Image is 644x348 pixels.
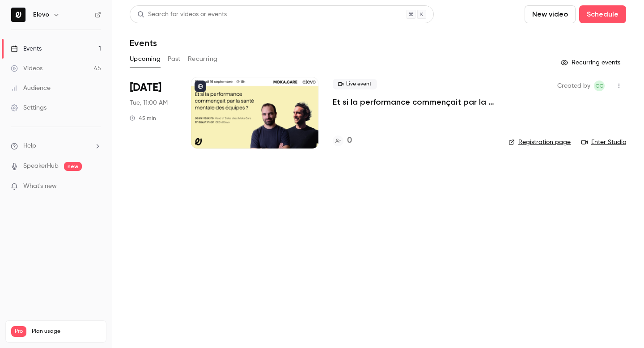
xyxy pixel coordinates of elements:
[90,182,101,191] iframe: Noticeable Trigger
[137,10,227,19] div: Search for videos or events
[130,52,161,66] button: Upcoming
[11,84,51,93] div: Audience
[508,138,571,147] a: Registration page
[11,103,47,112] div: Settings
[23,182,57,191] span: What's new
[333,79,377,89] span: Live event
[32,328,101,335] span: Plan usage
[64,162,82,171] span: new
[333,135,352,147] a: 0
[579,5,626,23] button: Schedule
[23,161,59,171] a: SpeakerHub
[130,115,156,122] div: 45 min
[168,52,181,66] button: Past
[130,81,161,95] span: [DATE]
[188,52,218,66] button: Recurring
[595,81,603,91] span: CC
[130,77,177,149] div: Sep 16 Tue, 11:00 AM (Europe/Paris)
[333,97,494,107] a: Et si la performance commençait par la santé mentale des équipes ?
[11,44,42,53] div: Events
[33,10,49,19] h6: Elevo
[23,141,36,151] span: Help
[525,5,576,23] button: New video
[557,81,590,91] span: Created by
[11,8,25,22] img: Elevo
[11,141,101,151] li: help-dropdown-opener
[11,64,42,73] div: Videos
[557,55,626,70] button: Recurring events
[11,326,26,337] span: Pro
[581,138,626,147] a: Enter Studio
[594,81,605,91] span: Clara Courtillier
[130,98,168,107] span: Tue, 11:00 AM
[130,38,157,48] h1: Events
[347,135,352,147] h4: 0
